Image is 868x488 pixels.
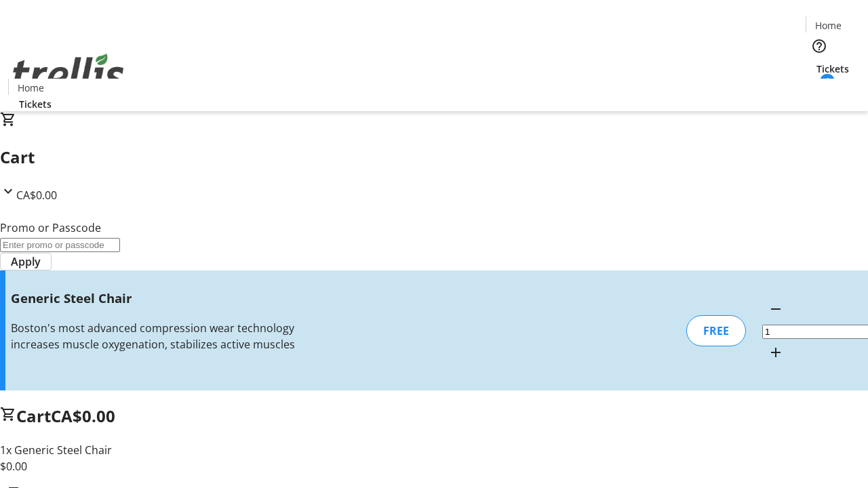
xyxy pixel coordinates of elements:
button: Decrement by one [762,296,789,323]
a: Home [806,18,850,33]
div: Boston's most advanced compression wear technology increases muscle oxygenation, stabilizes activ... [11,320,307,352]
button: Increment by one [762,339,789,366]
span: CA$0.00 [51,405,115,427]
a: Tickets [8,97,62,111]
div: FREE [686,315,746,346]
span: CA$0.00 [16,188,57,203]
a: Home [9,81,52,95]
img: Orient E2E Organization ypzdLv4NS1's Logo [8,39,129,106]
span: Tickets [816,62,849,76]
span: Tickets [19,97,52,111]
button: Cart [806,76,833,103]
button: Help [806,33,833,60]
h3: Generic Steel Chair [11,289,307,308]
span: Home [815,18,842,33]
span: Home [18,81,44,95]
a: Tickets [806,62,860,76]
span: Apply [11,253,41,270]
